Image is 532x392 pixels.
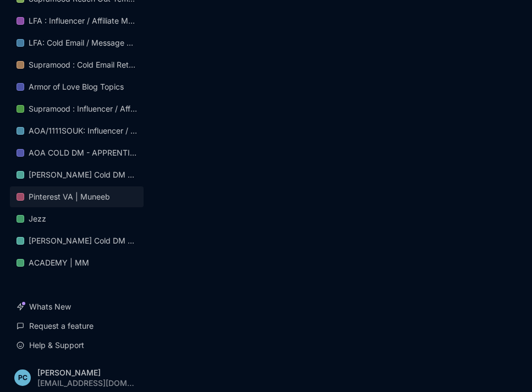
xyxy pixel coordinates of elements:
div: Armor of Love Blog Topics [10,76,144,98]
a: Supramood : Cold Email Retailers & Wholesallers Lists (Clone) [10,54,144,75]
div: Jezz [29,212,46,225]
a: Jezz [10,208,144,229]
div: Armor of Love Blog Topics [29,80,124,93]
a: ACADEMY | MM [10,252,144,273]
div: Supramood : Influencer / Affiliate marketing (Clone) (Clone) [29,102,137,115]
div: [EMAIL_ADDRESS][DOMAIN_NAME] [37,379,134,387]
div: [PERSON_NAME] Cold DM Templates [29,168,137,181]
a: [PERSON_NAME] Cold DM Templates [10,164,144,185]
a: AOA COLD DM - APPRENTICESHIP [10,142,144,163]
div: Supramood : Cold Email Retailers & Wholesallers Lists (Clone) [29,58,137,71]
a: AOA/1111SOUK: Influencer / Affiliate [10,120,144,141]
a: [PERSON_NAME] Cold DM Templates (Clone) [10,230,144,251]
div: [PERSON_NAME] Cold DM Templates (Clone) [10,230,144,252]
div: LFA: Cold Email / Message Flow for Sales Team [10,32,144,54]
a: Armor of Love Blog Topics [10,76,144,97]
a: Help & Support [10,335,144,356]
div: Pinterest VA | Muneeb [10,186,144,208]
a: Pinterest VA | Muneeb [10,186,144,207]
div: [PERSON_NAME] Cold DM Templates [10,164,144,186]
div: [PERSON_NAME] [37,368,134,377]
div: ACADEMY | MM [10,252,144,274]
div: AOA/1111SOUK: Influencer / Affiliate [29,124,137,137]
div: LFA : Influencer / Affiliate Marketing Flow [29,14,137,27]
a: LFA : Influencer / Affiliate Marketing Flow [10,10,144,31]
a: Request a feature [10,316,144,336]
div: [PERSON_NAME] Cold DM Templates (Clone) [29,234,137,247]
div: LFA: Cold Email / Message Flow for Sales Team [29,36,137,49]
div: Pinterest VA | Muneeb [29,190,110,203]
a: Supramood : Influencer / Affiliate marketing (Clone) (Clone) [10,98,144,119]
div: AOA/1111SOUK: Influencer / Affiliate [10,120,144,142]
div: ACADEMY | MM [29,256,89,269]
div: Supramood : Influencer / Affiliate marketing (Clone) (Clone) [10,98,144,120]
div: AOA COLD DM - APPRENTICESHIP [29,146,137,159]
a: LFA: Cold Email / Message Flow for Sales Team [10,32,144,53]
div: AOA COLD DM - APPRENTICESHIP [10,142,144,164]
div: PC [14,369,31,386]
div: Supramood : Cold Email Retailers & Wholesallers Lists (Clone) [10,54,144,76]
a: Whats New [10,296,144,317]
